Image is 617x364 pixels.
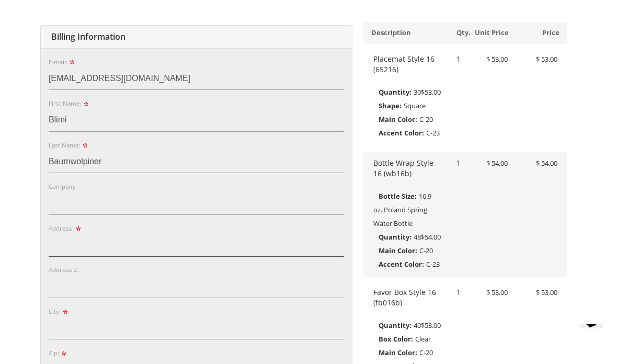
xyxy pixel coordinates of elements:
[363,28,449,38] div: Description
[49,224,83,233] label: Address:
[49,141,89,150] label: Last Name:
[404,101,426,110] span: Square
[49,308,70,316] label: City:
[536,54,557,64] span: $ 53.00
[63,310,67,314] img: pc_icon_required.gif
[379,232,412,242] span: Quantity:
[379,87,412,97] span: Quantity:
[465,28,517,38] div: Unit Price
[373,287,436,297] span: Favor Box Style 16
[49,349,68,358] label: Zip:
[373,191,431,228] span: 16.9 oz. Poland Spring Water Bottle
[379,115,417,124] span: Main Color:
[373,298,402,308] span: (fb016b)
[379,246,417,255] span: Main Color:
[379,128,424,138] span: Accent Color:
[421,318,441,332] span: $53.00
[419,348,433,357] span: C-20
[76,226,81,231] img: pc_icon_required.gif
[379,191,417,201] span: Bottle Size:
[49,183,77,191] label: Company:
[419,246,433,255] span: C-20
[414,321,421,330] span: 40
[49,58,76,67] label: E-mail:
[379,348,417,357] span: Main Color:
[426,259,440,269] span: C-23
[576,324,611,358] iframe: chat widget
[384,168,412,178] span: (wb16b)
[421,230,441,244] span: $54.00
[49,99,90,108] label: First Name:
[449,28,466,38] div: Qty.
[421,85,441,99] span: $53.00
[536,158,557,168] span: $ 54.00
[426,128,440,138] span: C-23
[379,321,412,330] span: Quantity:
[373,64,398,74] span: (65216)
[486,288,508,297] span: $ 53.00
[61,351,66,356] img: pc_icon_required.gif
[70,60,74,65] img: pc_icon_required.gif
[419,115,433,124] span: C-20
[536,288,557,297] span: $ 53.00
[379,334,413,344] span: Box Color:
[49,266,79,275] label: Address 2:
[486,158,508,168] span: $ 54.00
[83,143,87,148] img: pc_icon_required.gif
[449,158,465,168] div: 1
[486,54,508,64] span: $ 53.00
[379,101,402,110] span: Shape:
[517,28,568,38] div: Price
[84,102,88,107] img: pc_icon_required.gif
[415,334,431,344] span: Clear
[414,87,421,97] span: 30
[414,232,421,242] span: 48
[379,259,424,269] span: Accent Color:
[449,54,465,64] div: 1
[373,158,433,178] span: Bottle Wrap Style 16
[373,54,435,64] span: Placemat Style 16
[49,31,125,42] span: Billing Information
[449,287,465,298] div: 1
